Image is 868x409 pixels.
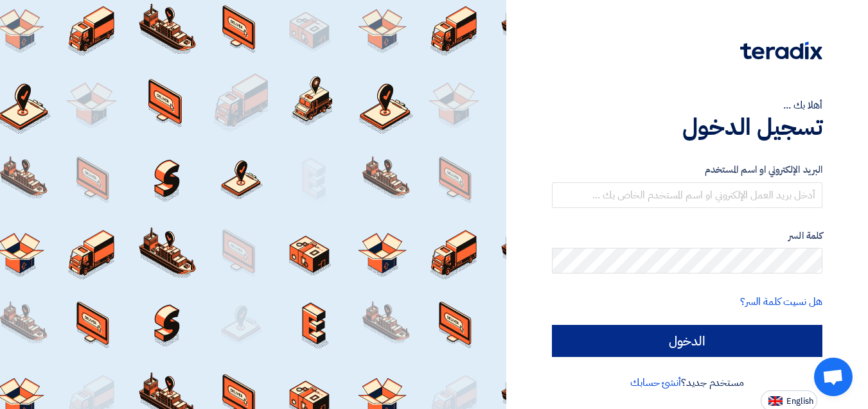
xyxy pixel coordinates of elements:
[814,358,853,396] div: Open chat
[740,294,822,309] a: هل نسيت كلمة السر؟
[740,42,822,60] img: Teradix logo
[630,375,681,390] a: أنشئ حسابك
[552,98,822,113] div: أهلا بك ...
[552,375,822,390] div: مستخدم جديد؟
[552,182,822,208] input: أدخل بريد العمل الإلكتروني او اسم المستخدم الخاص بك ...
[786,397,813,406] span: English
[552,113,822,141] h1: تسجيل الدخول
[552,162,822,177] label: البريد الإلكتروني او اسم المستخدم
[552,325,822,357] input: الدخول
[768,396,783,406] img: en-US.png
[552,229,822,243] label: كلمة السر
